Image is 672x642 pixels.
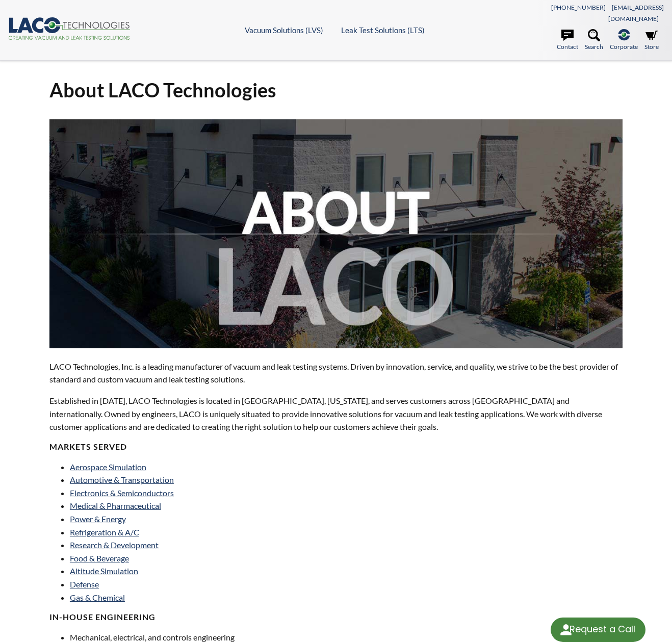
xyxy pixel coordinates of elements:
img: round button [558,622,574,638]
img: about-laco.jpg [49,119,623,349]
a: Vacuum Solutions (LVS) [245,25,323,35]
strong: MARKETS SERVED [49,442,127,451]
p: Established in [DATE], LACO Technologies is located in [GEOGRAPHIC_DATA], [US_STATE], and serves ... [49,394,623,433]
a: Power & Energy [70,514,126,524]
a: Research & Development [70,540,159,550]
a: [PHONE_NUMBER] [551,4,606,11]
h1: About LACO Technologies [49,78,623,102]
a: Gas & Chemical [70,593,125,602]
div: Request a Call [551,618,645,642]
a: Store [644,29,659,52]
a: Automotive & Transportation [70,475,174,484]
strong: IN-HOUSE ENGINEERING [49,612,156,622]
a: Leak Test Solutions (LTS) [341,25,425,35]
a: [EMAIL_ADDRESS][DOMAIN_NAME] [608,4,664,22]
div: Request a Call [570,618,635,641]
a: Food & Beverage [70,553,129,563]
a: Altitude Simulation [70,566,138,576]
a: Aerospace Simulation [70,462,146,472]
a: Electronics & Semiconductors [70,488,174,498]
a: Medical & Pharmaceutical [70,501,161,510]
p: LACO Technologies, Inc. is a leading manufacturer of vacuum and leak testing systems. Driven by i... [49,360,623,386]
span: Corporate [610,42,638,52]
a: Defense [70,579,99,589]
a: Search [585,29,603,52]
a: Contact [557,29,578,52]
a: Refrigeration & A/C [70,527,139,537]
